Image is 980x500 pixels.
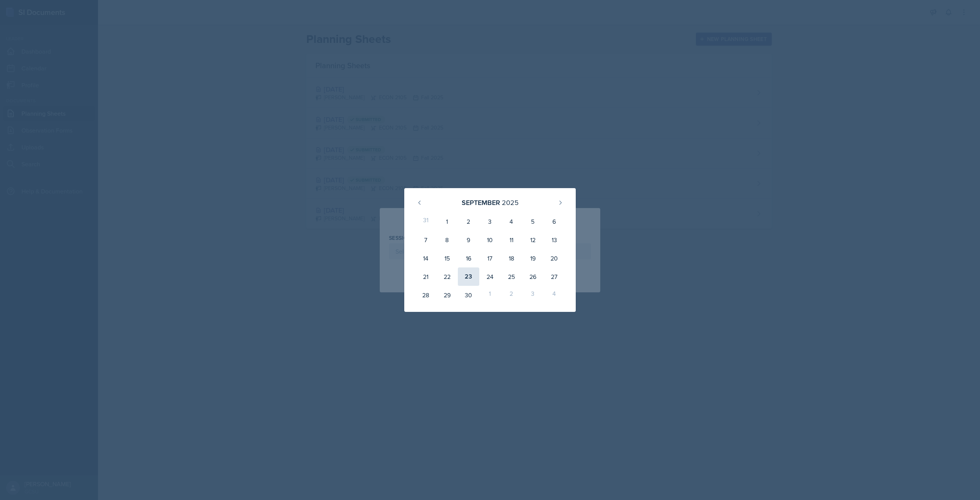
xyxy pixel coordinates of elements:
[522,231,544,249] div: 12
[415,286,436,304] div: 28
[522,212,544,231] div: 5
[458,267,479,286] div: 23
[436,286,458,304] div: 29
[436,267,458,286] div: 22
[544,267,565,286] div: 27
[501,231,522,249] div: 11
[436,249,458,267] div: 15
[479,267,501,286] div: 24
[479,249,501,267] div: 17
[501,249,522,267] div: 18
[479,286,501,304] div: 1
[458,212,479,231] div: 2
[502,197,519,208] div: 2025
[436,212,458,231] div: 1
[522,249,544,267] div: 19
[479,212,501,231] div: 3
[458,249,479,267] div: 16
[415,212,436,231] div: 31
[544,249,565,267] div: 20
[544,286,565,304] div: 4
[458,286,479,304] div: 30
[544,231,565,249] div: 13
[501,286,522,304] div: 2
[436,231,458,249] div: 8
[522,267,544,286] div: 26
[462,197,500,208] div: September
[501,267,522,286] div: 25
[522,286,544,304] div: 3
[479,231,501,249] div: 10
[415,231,436,249] div: 7
[544,212,565,231] div: 6
[458,231,479,249] div: 9
[501,212,522,231] div: 4
[415,267,436,286] div: 21
[415,249,436,267] div: 14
